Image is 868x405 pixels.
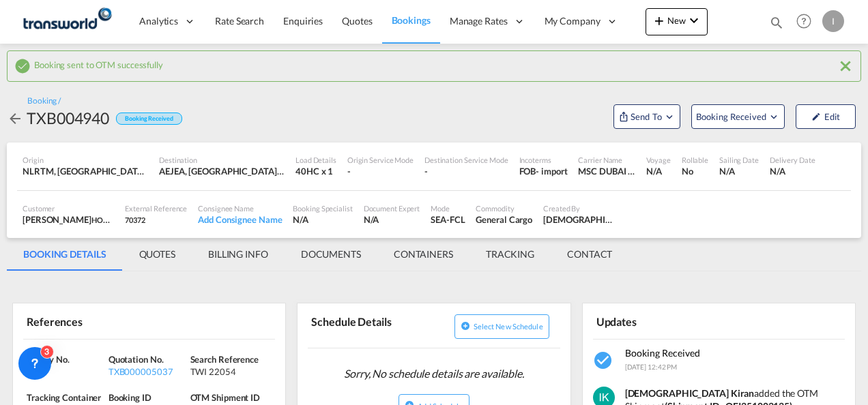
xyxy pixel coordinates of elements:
[431,213,465,226] div: SEA-FCL
[20,6,113,37] img: f753ae806dec11f0841701cdfdf085c0.png
[431,203,465,213] div: Mode
[476,203,532,213] div: Commodity
[551,238,628,271] md-tab-item: CONTACT
[450,14,508,28] span: Manage Rates
[811,112,821,121] md-icon: icon-pencil
[625,363,678,371] span: [DATE] 12:42 PM
[7,110,23,127] md-icon: icon-arrow-left
[27,354,70,365] span: Inquiry No.
[364,213,420,226] div: N/A
[424,155,508,165] div: Destination Service Mode
[519,155,568,165] div: Incoterms
[7,238,628,271] md-pagination-wrapper: Use the left and right arrow keys to navigate between tabs
[23,203,114,213] div: Customer
[469,238,551,271] md-tab-item: TRACKING
[139,14,178,28] span: Analytics
[23,309,147,333] div: References
[159,165,285,177] div: AEJEA, Jebel Ali, United Arab Emirates, Middle East, Middle East
[543,213,614,226] div: Irishi Kiran
[625,347,700,359] span: Booking Received
[796,104,856,129] button: icon-pencilEdit
[27,95,61,107] div: Booking /
[347,165,414,177] div: -
[770,155,815,165] div: Delivery Date
[461,321,470,331] md-icon: icon-plus-circle
[7,107,27,129] div: icon-arrow-left
[123,238,192,271] md-tab-item: QUOTES
[719,155,759,165] div: Sailing Date
[719,165,759,177] div: N/A
[578,165,635,177] div: MSC DUBAI / TDWC-DUBAI
[646,155,670,165] div: Voyage
[593,350,615,372] md-icon: icon-checkbox-marked-circle
[543,203,614,213] div: Created By
[651,12,667,29] md-icon: icon-plus 400-fg
[215,15,264,27] span: Rate Search
[198,203,282,213] div: Consignee Name
[295,155,336,165] div: Load Details
[696,110,768,123] span: Booking Received
[285,238,377,271] md-tab-item: DOCUMENTS
[364,203,420,213] div: Document Expert
[545,14,601,28] span: My Company
[23,165,148,177] div: NLRTM, Rotterdam, Netherlands, Western Europe, Europe
[293,203,352,213] div: Booking Specialist
[392,14,431,26] span: Bookings
[646,8,708,35] button: icon-plus 400-fgNewicon-chevron-down
[347,155,414,165] div: Origin Service Mode
[34,56,163,70] span: Booking sent to OTM successfully
[682,165,708,177] div: No
[283,15,323,27] span: Enquiries
[23,213,114,226] div: [PERSON_NAME]
[116,112,182,125] div: Booking Received
[769,15,784,35] div: icon-magnify
[293,213,352,226] div: N/A
[593,309,717,333] div: Updates
[536,165,567,177] div: - import
[770,165,815,177] div: N/A
[198,213,282,226] div: Add Consignee Name
[190,392,261,403] span: OTM Shipment ID
[646,165,670,177] div: N/A
[190,365,269,378] div: TWI 22054
[837,58,854,74] md-icon: icon-close
[686,12,702,29] md-icon: icon-chevron-down
[625,387,755,399] strong: [DEMOGRAPHIC_DATA] Kiran
[474,322,543,331] span: Select new schedule
[519,165,536,177] div: FOB
[682,155,708,165] div: Rollable
[108,392,151,403] span: Booking ID
[338,361,530,387] span: Sorry, No schedule details are available.
[629,110,663,123] span: Send To
[192,238,285,271] md-tab-item: BILLING INFO
[7,238,123,271] md-tab-item: BOOKING DETAILS
[377,238,469,271] md-tab-item: CONTAINERS
[651,15,702,26] span: New
[27,107,109,129] div: TXB004940
[295,165,336,177] div: 40HC x 1
[91,214,183,225] span: HOMES R US TRADING LLC
[769,15,784,30] md-icon: icon-magnify
[23,155,148,165] div: Origin
[613,104,680,129] button: Open demo menu
[125,203,187,213] div: External Reference
[27,365,105,378] div: N/A
[691,104,785,129] button: Open demo menu
[190,354,259,365] span: Search Reference
[308,309,431,342] div: Schedule Details
[476,213,532,226] div: General Cargo
[424,165,508,177] div: -
[14,58,31,74] md-icon: icon-checkbox-marked-circle
[822,10,844,32] div: I
[159,155,285,165] div: Destination
[108,365,187,378] div: TXB000005037
[792,10,822,34] div: Help
[342,15,372,27] span: Quotes
[125,215,145,224] span: 70372
[578,155,635,165] div: Carrier Name
[108,354,164,365] span: Quotation No.
[454,314,549,339] button: icon-plus-circleSelect new schedule
[792,10,815,33] span: Help
[27,392,101,403] span: Tracking Container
